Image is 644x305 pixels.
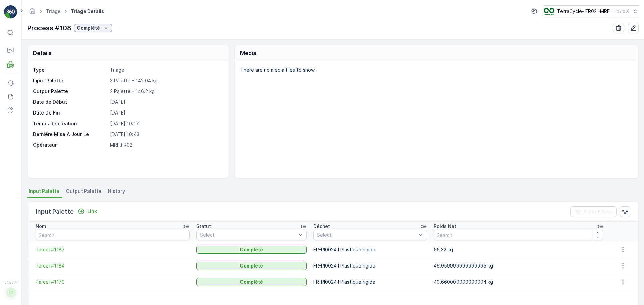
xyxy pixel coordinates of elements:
p: Déchet [313,223,330,230]
button: TerraCycle- FR02 -MRF(+02:00) [544,5,639,17]
span: Input Palette [29,188,59,195]
a: Parcel #1184 [36,262,190,269]
p: [DATE] 10:43 [110,131,222,138]
a: Triage [46,8,61,14]
p: Statut [196,223,211,230]
p: Output Palette [33,88,107,95]
p: Process #108 [27,23,71,33]
p: [DATE] 10:17 [110,120,222,127]
p: Media [240,49,256,57]
p: Input Palette [36,207,74,216]
div: TT [6,287,16,298]
p: [DATE] [110,99,222,105]
p: Input Palette [33,77,107,84]
p: Complété [240,279,263,285]
input: Search [434,230,603,240]
a: Parcel #1187 [36,246,190,253]
span: History [108,188,125,195]
p: Opérateur [33,142,107,148]
p: Details [33,49,52,57]
a: Parcel #1179 [36,279,190,285]
p: [DATE] [110,109,222,116]
button: Complété [196,278,307,286]
button: Complété [196,246,307,254]
span: Triage Details [69,8,105,15]
p: Poids Net [434,223,457,230]
p: Select [200,232,297,238]
p: Date De Fin [33,109,107,116]
button: Link [75,207,100,215]
p: Select [317,232,416,238]
p: Link [87,208,97,215]
p: 46.059999999999995 kg [434,262,603,269]
button: TT [4,286,17,300]
input: Search [36,230,190,240]
p: FR-PI0024 I Plastique rigide [313,279,427,285]
p: Complété [77,25,100,31]
p: 55.32 kg [434,246,603,253]
p: 40.660000000000004 kg [434,279,603,285]
p: Temps de création [33,120,107,127]
p: Date de Début [33,99,107,105]
p: Complété [240,246,263,253]
button: Clear Filters [570,206,617,217]
p: There are no media files to show. [240,67,631,73]
img: terracycle.png [544,8,554,15]
a: Homepage [29,10,36,16]
p: TerraCycle- FR02 -MRF [557,8,610,15]
img: logo [4,5,17,19]
p: FR-PI0024 I Plastique rigide [313,246,427,253]
p: 2 Palette - 146.2 kg [110,88,222,95]
p: FR-PI0024 I Plastique rigide [313,262,427,269]
p: Triage [110,67,222,73]
p: Complété [240,262,263,269]
p: MRF.FR02 [110,142,222,148]
button: Complété [74,24,112,32]
button: Complété [196,262,307,270]
p: Dernière Mise À Jour Le [33,131,107,138]
span: v 1.50.4 [4,280,17,284]
span: Output Palette [66,188,101,195]
p: Clear Filters [584,208,613,215]
p: 3 Palette - 142.04 kg [110,77,222,84]
p: Nom [36,223,46,230]
p: ( +02:00 ) [612,9,629,14]
p: Type [33,67,107,73]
